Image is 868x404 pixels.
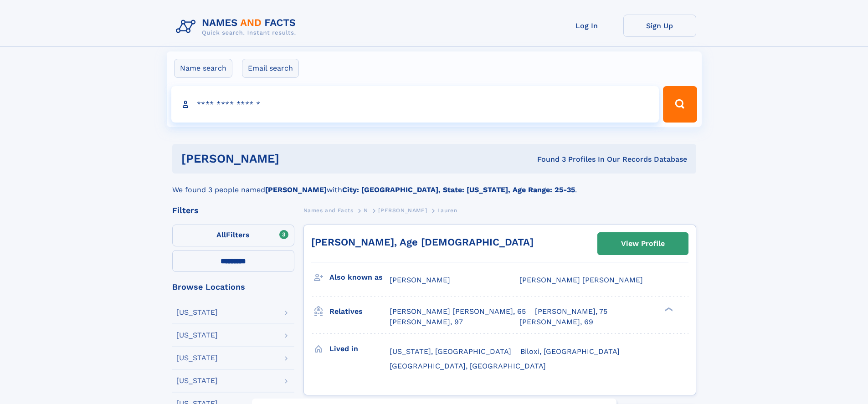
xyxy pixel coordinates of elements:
[311,236,534,248] a: [PERSON_NAME], Age [DEMOGRAPHIC_DATA]
[437,207,457,214] span: Lauren
[172,225,294,246] label: Filters
[519,276,643,284] span: [PERSON_NAME] [PERSON_NAME]
[408,154,687,164] div: Found 3 Profiles In Our Records Database
[176,309,218,316] div: [US_STATE]
[663,307,673,312] div: ❯
[172,15,303,39] img: Logo Names and Facts
[342,185,575,194] b: City: [GEOGRAPHIC_DATA], State: [US_STATE], Age Range: 25-35
[242,59,299,78] label: Email search
[390,307,526,317] a: [PERSON_NAME] [PERSON_NAME], 65
[520,347,620,356] span: Biloxi, [GEOGRAPHIC_DATA]
[390,347,511,356] span: [US_STATE], [GEOGRAPHIC_DATA]
[364,207,368,214] span: N
[176,354,218,362] div: [US_STATE]
[329,341,390,357] h3: Lived in
[329,270,390,285] h3: Also known as
[378,207,427,214] span: [PERSON_NAME]
[181,153,408,164] h1: [PERSON_NAME]
[598,233,688,255] a: View Profile
[172,206,294,215] div: Filters
[390,362,546,370] span: [GEOGRAPHIC_DATA], [GEOGRAPHIC_DATA]
[390,317,463,327] a: [PERSON_NAME], 97
[621,233,665,254] div: View Profile
[174,59,232,78] label: Name search
[550,15,623,37] a: Log In
[535,307,607,317] a: [PERSON_NAME], 75
[519,317,593,327] a: [PERSON_NAME], 69
[172,174,696,195] div: We found 3 people named with .
[171,86,659,123] input: search input
[176,377,218,384] div: [US_STATE]
[378,205,427,216] a: [PERSON_NAME]
[390,276,450,284] span: [PERSON_NAME]
[623,15,696,37] a: Sign Up
[216,230,226,239] span: All
[329,304,390,319] h3: Relatives
[176,332,218,339] div: [US_STATE]
[364,205,368,216] a: N
[663,86,697,123] button: Search Button
[172,283,294,291] div: Browse Locations
[303,205,354,216] a: Names and Facts
[265,185,327,194] b: [PERSON_NAME]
